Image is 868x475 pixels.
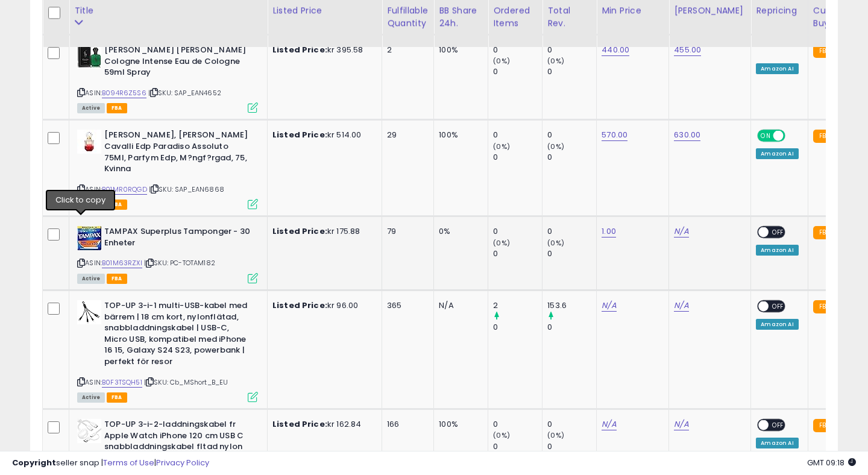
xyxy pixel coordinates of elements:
[77,103,105,113] span: All listings currently available for purchase on Amazon
[439,45,479,55] div: 100%
[813,419,835,432] small: FBA
[674,225,688,237] a: N/A
[756,438,798,448] div: Amazon AI
[144,258,215,268] span: | SKU: PC-TOTAM182
[813,226,835,239] small: FBA
[807,457,856,468] span: 2025-09-15 09:18 GMT
[102,184,147,195] a: B01MR0RQGD
[602,418,616,430] a: N/A
[148,88,221,98] span: | SKU: SAP_EAN4652
[602,129,627,141] a: 570.00
[493,248,542,259] div: 0
[104,300,251,370] b: TOP-UP 3-i-1 multi-USB-kabel med bärrem | 18 cm kort, nylonflätad, snabbladdningskabel | USB-C, M...
[547,4,591,30] div: Total Rev.
[77,200,105,210] span: All listings currently available for purchase on Amazon
[439,226,479,237] div: 0%
[547,322,596,333] div: 0
[547,45,596,55] div: 0
[493,66,542,77] div: 0
[493,430,510,440] small: (0%)
[387,226,424,237] div: 79
[77,419,101,443] img: 31f4C3MrZKL._SL40_.jpg
[674,4,746,17] div: [PERSON_NAME]
[12,457,56,468] strong: Copyright
[102,377,142,388] a: B0F3TSQH51
[77,130,258,208] div: ASIN:
[769,420,788,430] span: OFF
[493,322,542,333] div: 0
[77,300,258,401] div: ASIN:
[547,248,596,259] div: 0
[547,226,596,237] div: 0
[756,319,798,330] div: Amazon AI
[12,458,209,469] div: seller snap | |
[77,274,105,284] span: All listings currently available for purchase on Amazon
[439,4,483,30] div: BB Share 24h.
[102,88,146,98] a: B094R6Z5S6
[272,300,373,311] div: kr 96.00
[813,130,835,143] small: FBA
[102,258,142,268] a: B01M63RZXI
[107,274,127,284] span: FBA
[674,44,701,56] a: 455.00
[602,44,629,56] a: 440.00
[756,4,802,17] div: Repricing
[547,142,564,151] small: (0%)
[272,4,377,17] div: Listed Price
[493,56,510,66] small: (0%)
[156,457,209,468] a: Privacy Policy
[387,300,424,311] div: 365
[439,130,479,140] div: 100%
[74,4,262,17] div: Title
[272,419,373,430] div: kr 162.84
[547,56,564,66] small: (0%)
[547,130,596,140] div: 0
[813,300,835,313] small: FBA
[493,419,542,430] div: 0
[387,45,424,55] div: 2
[547,419,596,430] div: 0
[602,4,664,17] div: Min Price
[272,300,327,311] b: Listed Price:
[769,301,788,312] span: OFF
[77,130,101,154] img: 41FIw+L24JL._SL40_.jpg
[602,225,616,237] a: 1.00
[439,300,479,311] div: N/A
[758,131,773,141] span: ON
[272,225,327,237] b: Listed Price:
[107,200,127,210] span: FBA
[493,4,537,30] div: Ordered Items
[784,131,803,141] span: OFF
[107,103,127,113] span: FBA
[769,227,788,237] span: OFF
[104,226,251,251] b: TAMPAX Superplus Tamponger - 30 Enheter
[547,66,596,77] div: 0
[77,226,101,250] img: 51D3AXCpj0L._SL40_.jpg
[272,418,327,430] b: Listed Price:
[547,300,596,311] div: 153.6
[272,129,327,140] b: Listed Price:
[77,392,105,403] span: All listings currently available for purchase on Amazon
[272,226,373,237] div: kr 175.88
[77,226,258,282] div: ASIN:
[387,130,424,140] div: 29
[547,152,596,163] div: 0
[387,4,429,30] div: Fulfillable Quantity
[149,184,224,194] span: | SKU: SAP_EAN6868
[493,152,542,163] div: 0
[272,130,373,140] div: kr 514.00
[387,419,424,430] div: 166
[756,245,798,256] div: Amazon AI
[272,45,373,55] div: kr 395.58
[77,45,101,69] img: 41Fw7hRtyCL._SL40_.jpg
[103,457,154,468] a: Terms of Use
[493,226,542,237] div: 0
[674,300,688,312] a: N/A
[439,419,479,430] div: 100%
[674,129,700,141] a: 630.00
[602,300,616,312] a: N/A
[674,418,688,430] a: N/A
[493,45,542,55] div: 0
[547,430,564,440] small: (0%)
[104,45,251,81] b: [PERSON_NAME] [PERSON_NAME] Cologne Intense Eau de Cologne 59ml Spray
